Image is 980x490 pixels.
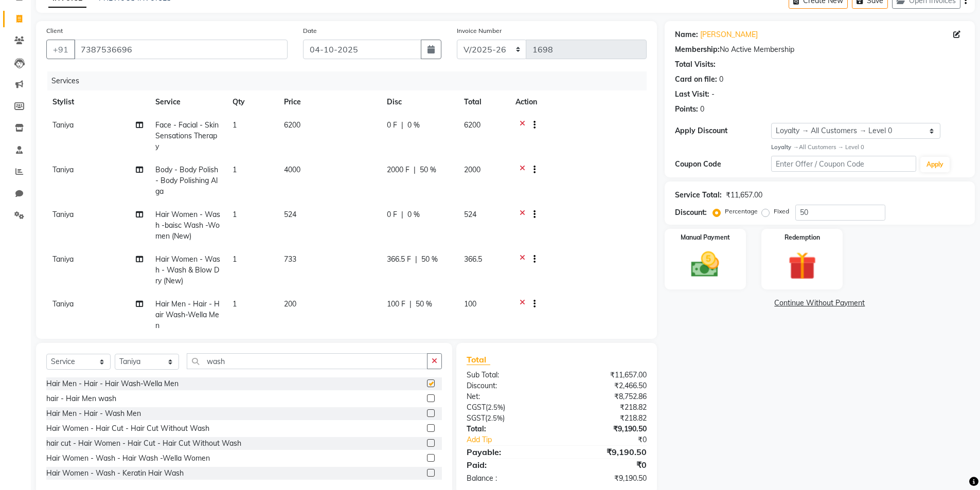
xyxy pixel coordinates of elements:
[226,90,278,114] th: Qty
[46,378,179,389] div: Hair Men - Hair - Hair Wash-Wella Men
[675,44,720,55] div: Membership:
[46,26,63,35] label: Client
[233,165,237,174] span: 1
[467,403,486,412] span: CGST
[464,165,480,174] span: 2000
[457,26,502,35] label: Invoice Number
[459,413,557,424] div: ( )
[381,90,458,114] th: Disc
[233,120,237,130] span: 1
[459,473,557,484] div: Balance :
[233,255,237,264] span: 1
[459,459,557,471] div: Paid:
[387,120,397,131] span: 0 F
[459,434,573,445] a: Add Tip
[46,408,141,419] div: Hair Men - Hair - Wash Men
[52,299,74,308] span: Taniya
[387,254,411,265] span: 366.5 F
[771,156,916,172] input: Enter Offer / Coupon Code
[459,370,557,380] div: Sub Total:
[387,209,397,220] span: 0 F
[675,89,709,100] div: Last Visit:
[719,74,723,85] div: 0
[771,143,798,151] strong: Loyalty →
[464,120,480,130] span: 6200
[46,90,149,114] th: Stylist
[52,165,74,174] span: Taniya
[557,424,654,434] div: ₹9,190.50
[187,353,427,369] input: Search or Scan
[46,393,116,404] div: hair - Hair Men wash
[675,159,772,170] div: Coupon Code
[46,438,241,449] div: hair cut - Hair Women - Hair Cut - Hair Cut Without Wash
[675,59,716,70] div: Total Visits:
[675,207,707,218] div: Discount:
[52,255,74,264] span: Taniya
[557,370,654,380] div: ₹11,657.00
[414,165,416,175] span: |
[675,74,717,85] div: Card on file:
[149,90,226,114] th: Service
[785,233,820,242] label: Redemption
[667,298,973,308] a: Continue Without Payment
[284,120,300,130] span: 6200
[284,255,296,264] span: 733
[487,414,503,422] span: 2.5%
[46,40,75,59] button: +91
[464,255,482,264] span: 366.5
[675,104,698,115] div: Points:
[467,354,490,365] span: Total
[700,29,758,40] a: [PERSON_NAME]
[421,254,438,265] span: 50 %
[700,104,704,115] div: 0
[711,89,715,100] div: -
[387,299,405,310] span: 100 F
[509,90,647,114] th: Action
[675,44,965,55] div: No Active Membership
[155,299,220,330] span: Hair Men - Hair - Hair Wash-Wella Men
[415,254,417,265] span: |
[284,299,296,308] span: 200
[52,120,74,130] span: Taniya
[467,413,485,423] span: SGST
[464,299,476,308] span: 100
[557,459,654,471] div: ₹0
[420,165,436,175] span: 50 %
[278,90,381,114] th: Price
[675,29,698,40] div: Name:
[233,210,237,219] span: 1
[47,71,654,90] div: Services
[464,210,476,219] span: 524
[774,207,789,216] label: Fixed
[675,190,722,201] div: Service Total:
[46,423,209,434] div: Hair Women - Hair Cut - Hair Cut Without Wash
[459,380,557,391] div: Discount:
[155,120,219,151] span: Face - Facial - Skin Sensations Therapy
[557,413,654,424] div: ₹218.82
[155,210,220,241] span: Hair Women - Wash -baisc Wash -Women (New)
[771,143,965,152] div: All Customers → Level 0
[557,402,654,413] div: ₹218.82
[52,210,74,219] span: Taniya
[573,434,654,445] div: ₹0
[557,446,654,458] div: ₹9,190.50
[74,40,288,59] input: Search by Name/Mobile/Email/Code
[155,165,218,196] span: Body - Body Polish - Body Polishing Alga
[779,248,825,283] img: _gift.svg
[488,403,503,411] span: 2.5%
[458,90,509,114] th: Total
[725,207,758,216] label: Percentage
[557,391,654,402] div: ₹8,752.86
[409,299,412,310] span: |
[303,26,317,35] label: Date
[46,453,210,464] div: Hair Women - Wash - Hair Wash -Wella Women
[920,157,950,172] button: Apply
[233,299,237,308] span: 1
[681,233,730,242] label: Manual Payment
[46,468,184,479] div: Hair Women - Wash - Keratin Hair Wash
[557,473,654,484] div: ₹9,190.50
[401,209,403,220] span: |
[401,120,403,131] span: |
[459,391,557,402] div: Net:
[387,165,409,175] span: 2000 F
